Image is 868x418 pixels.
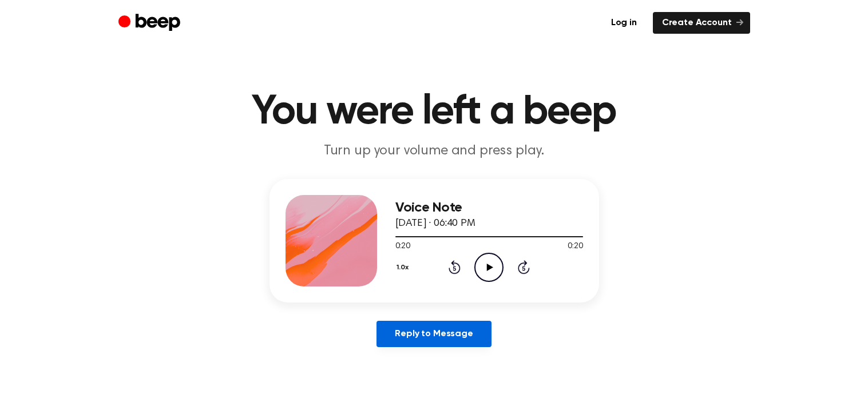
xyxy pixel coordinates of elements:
a: Reply to Message [376,321,491,347]
span: [DATE] · 06:40 PM [395,218,475,229]
p: Turn up your volume and press play. [215,142,654,161]
a: Log in [602,12,646,34]
a: Beep [118,12,183,34]
h1: You were left a beep [141,91,727,133]
span: 0:20 [395,241,410,253]
button: 1.0x [395,258,413,277]
h3: Voice Note [395,200,583,216]
a: Create Account [653,12,750,34]
span: 0:20 [568,241,582,253]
